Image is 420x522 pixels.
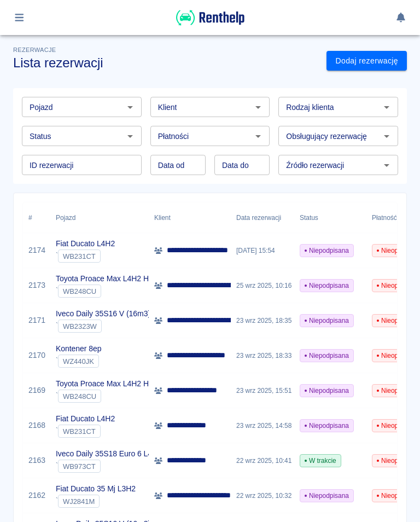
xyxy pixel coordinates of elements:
[300,316,353,326] span: Niepodpisana
[56,308,150,320] p: Iveco Daily 35S16 V (16m3)
[300,202,318,233] div: Status
[56,448,162,460] p: Iveco Daily 35S18 Euro 6 L4H3
[56,495,136,508] div: `
[122,129,138,144] button: Otwórz
[236,202,281,233] div: Data rezerwacji
[59,497,99,506] span: WJ2841M
[56,425,115,438] div: `
[300,421,353,431] span: Niepodpisana
[149,202,231,233] div: Klient
[250,100,266,115] button: Otwórz
[150,155,206,175] input: DD.MM.YYYY
[13,55,318,71] h3: Lista rezerwacji
[231,202,294,233] div: Data rezerwacji
[28,385,45,396] a: 2169
[379,129,394,144] button: Otwórz
[231,233,294,268] div: [DATE] 15:54
[56,355,101,368] div: `
[28,315,45,326] a: 2171
[326,51,407,71] a: Dodaj rezerwację
[56,238,115,250] p: Fiat Ducato L4H2
[59,427,100,436] span: WB231CT
[176,20,244,29] a: Renthelp logo
[231,408,294,443] div: 23 wrz 2025, 14:58
[250,129,266,144] button: Otwórz
[59,392,101,401] span: WB248CU
[28,350,45,361] a: 2170
[231,338,294,373] div: 23 wrz 2025, 18:33
[28,202,32,233] div: #
[56,483,136,495] p: Fiat Ducato 35 Mj L3H2
[56,460,162,473] div: `
[28,455,45,466] a: 2163
[56,202,75,233] div: Pojazd
[56,320,150,333] div: `
[231,478,294,513] div: 22 wrz 2025, 10:32
[300,281,353,291] span: Niepodpisana
[59,287,101,295] span: WB248CU
[379,100,394,115] button: Otwórz
[56,390,157,403] div: `
[56,343,101,355] p: Kontener 8ep
[28,245,45,256] a: 2174
[154,202,171,233] div: Klient
[176,9,244,27] img: Renthelp logo
[28,490,45,501] a: 2162
[56,413,115,425] p: Fiat Ducato L4H2
[13,47,56,53] span: Rezerwacje
[59,322,101,330] span: WB2323W
[59,462,100,471] span: WB973CT
[300,456,341,466] span: W trakcie
[300,351,353,361] span: Niepodpisana
[59,252,100,260] span: WB231CT
[379,158,394,173] button: Otwórz
[56,285,157,298] div: `
[23,202,50,233] div: #
[231,303,294,338] div: 23 wrz 2025, 18:35
[300,386,353,396] span: Niepodpisana
[59,357,98,366] span: WZ440JK
[294,202,366,233] div: Status
[28,420,45,431] a: 2168
[56,250,115,263] div: `
[50,202,149,233] div: Pojazd
[28,280,45,291] a: 2173
[122,100,138,115] button: Otwórz
[300,491,353,501] span: Niepodpisana
[231,443,294,478] div: 22 wrz 2025, 10:41
[56,273,157,285] p: Toyota Proace Max L4H2 Hak
[231,268,294,303] div: 25 wrz 2025, 10:16
[231,373,294,408] div: 23 wrz 2025, 15:51
[56,378,157,390] p: Toyota Proace Max L4H2 Hak
[300,246,353,256] span: Niepodpisana
[214,155,270,175] input: DD.MM.YYYY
